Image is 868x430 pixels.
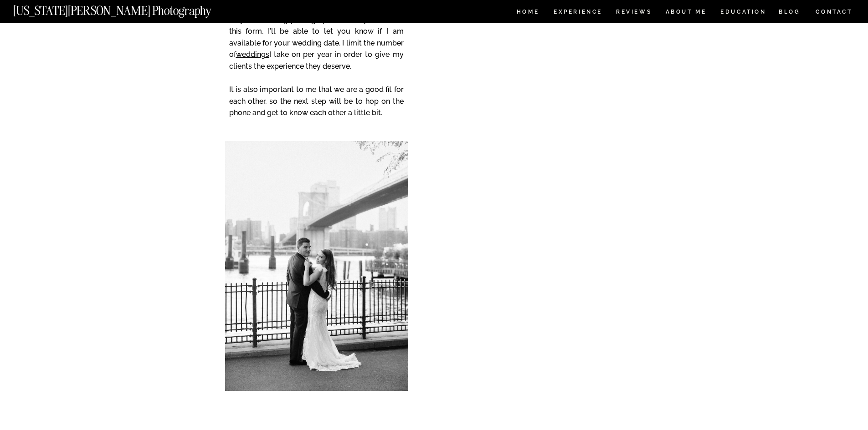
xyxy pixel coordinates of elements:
a: CONTACT [815,7,853,17]
a: weddings [236,50,269,59]
a: [US_STATE][PERSON_NAME] Photography [13,5,242,12]
a: ABOUT ME [665,9,707,17]
a: EDUCATION [719,9,767,17]
p: Thank you so much for your interest in having me as your wedding photographer! Once you submit th... [229,2,404,132]
a: BLOG [779,9,801,17]
a: HOME [515,9,541,17]
a: Experience [554,9,601,17]
a: REVIEWS [616,9,650,17]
